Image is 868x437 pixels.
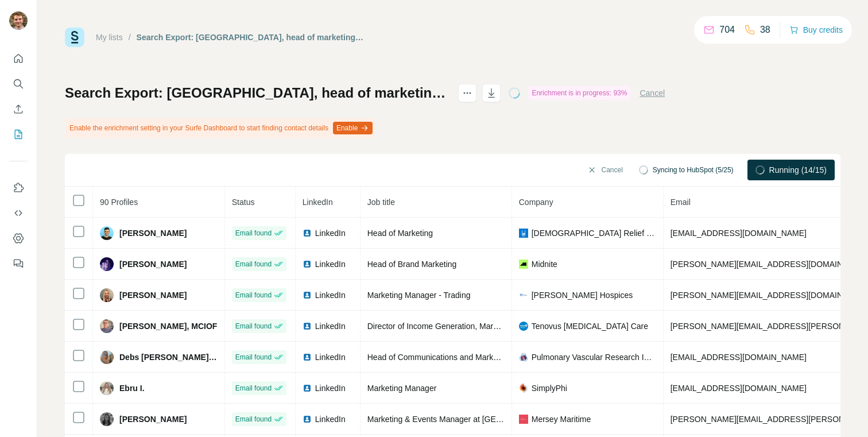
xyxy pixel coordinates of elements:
span: Pulmonary Vascular Research Institute PVRI [532,351,656,363]
span: [EMAIL_ADDRESS][DOMAIN_NAME] [671,229,807,238]
span: Head of Marketing [367,229,433,238]
img: Avatar [100,381,114,395]
span: Tenovus [MEDICAL_DATA] Care [532,320,648,332]
span: Email found [235,414,272,424]
span: Email [671,198,691,207]
p: 704 [719,23,735,37]
button: Feedback [9,253,28,274]
span: LinkedIn [315,351,346,363]
button: My lists [9,124,28,145]
span: Company [519,198,553,207]
span: Director of Income Generation, Marketing and Communication [367,322,588,331]
h1: Search Export: [GEOGRAPHIC_DATA], head of marketing, cmo, chief marketing officer, marketing mana... [65,84,448,102]
button: Enrich CSV [9,99,28,119]
span: Status [232,198,255,207]
span: Midnite [532,258,557,270]
span: LinkedIn [315,382,346,394]
img: company-logo [519,260,528,269]
img: LinkedIn logo [303,322,312,331]
span: LinkedIn [303,198,333,207]
img: LinkedIn logo [303,260,312,269]
span: Email found [235,321,272,331]
img: company-logo [519,291,528,300]
span: [PERSON_NAME] [119,258,187,270]
span: Email found [235,290,272,300]
button: Buy credits [789,22,843,38]
button: Enable [333,122,373,134]
button: Dashboard [9,228,28,249]
span: 90 Profiles [100,198,138,207]
span: Head of Communications and Marketing [367,353,511,362]
div: Enrichment is in progress: 93% [528,86,630,100]
img: Avatar [100,319,114,333]
button: Use Surfe API [9,203,28,223]
img: LinkedIn logo [303,229,312,238]
span: LinkedIn [315,320,346,332]
span: LinkedIn [315,413,346,425]
span: Running (14/15) [769,164,827,176]
span: [PERSON_NAME] [119,227,187,239]
span: Head of Brand Marketing [367,260,457,269]
img: Avatar [100,412,114,426]
span: Marketing & Events Manager at [GEOGRAPHIC_DATA] [367,415,566,424]
img: company-logo [519,353,528,362]
button: Use Surfe on LinkedIn [9,177,28,198]
button: Quick start [9,48,28,69]
span: Email found [235,352,272,362]
img: Surfe Logo [65,28,84,47]
a: My lists [96,33,123,42]
button: Cancel [579,160,630,180]
img: company-logo [519,384,528,393]
span: [DEMOGRAPHIC_DATA] Relief [GEOGRAPHIC_DATA] [532,227,656,239]
div: Enable the enrichment setting in your Surfe Dashboard to start finding contact details [65,118,375,138]
span: Email found [235,259,272,269]
img: company-logo [519,322,528,331]
img: Avatar [100,226,114,240]
img: LinkedIn logo [303,291,312,300]
span: Marketing Manager - Trading [367,291,471,300]
button: Search [9,74,28,94]
img: company-logo [519,229,528,238]
img: company-logo [519,415,528,424]
span: Email found [235,383,272,393]
img: LinkedIn logo [303,384,312,393]
span: LinkedIn [315,227,346,239]
img: Avatar [100,350,114,364]
button: Cancel [640,87,665,99]
img: Avatar [100,288,114,302]
span: SimplyPhi [532,382,567,394]
span: Mersey Maritime [532,413,591,425]
span: Ebru I. [119,382,145,394]
button: actions [458,84,476,102]
span: [PERSON_NAME] [119,413,187,425]
span: [EMAIL_ADDRESS][DOMAIN_NAME] [671,353,807,362]
span: LinkedIn [315,289,346,301]
span: Job title [367,198,395,207]
span: Debs [PERSON_NAME] ACIM [119,351,218,363]
span: [PERSON_NAME] Hospices [532,289,633,301]
div: Search Export: [GEOGRAPHIC_DATA], head of marketing, cmo, chief marketing officer, marketing mana... [137,32,365,43]
img: Avatar [100,257,114,271]
span: Email found [235,228,272,238]
span: [PERSON_NAME], MCIOF [119,320,217,332]
span: LinkedIn [315,258,346,270]
img: Avatar [9,11,28,30]
li: / [129,32,131,43]
span: [EMAIL_ADDRESS][DOMAIN_NAME] [671,384,807,393]
span: Marketing Manager [367,384,437,393]
img: LinkedIn logo [303,415,312,424]
span: [PERSON_NAME] [119,289,187,301]
img: LinkedIn logo [303,353,312,362]
p: 38 [760,23,770,37]
span: Syncing to HubSpot (5/25) [653,165,734,175]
